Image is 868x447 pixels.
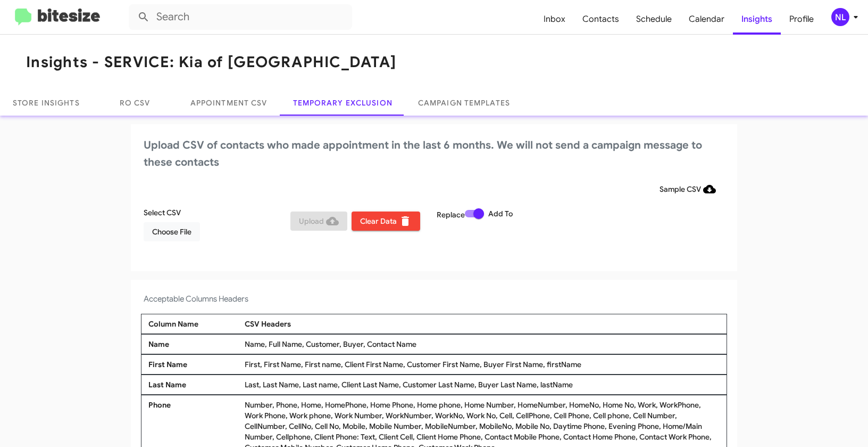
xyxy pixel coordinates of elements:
[242,379,722,390] div: Last, Last Name, Last name, Client Last Name, Customer Last Name, Buyer Last Name, lastName
[299,212,339,231] span: Upload
[242,339,722,350] div: Name, Full Name, Customer, Buyer, Contact Name
[93,90,178,116] a: RO CSV
[280,90,405,116] a: Temporary Exclusion
[129,4,352,30] input: Search
[781,4,822,35] a: Profile
[434,207,581,250] div: Replace
[146,379,242,390] div: Last Name
[352,212,420,231] button: Clear Data
[405,90,523,116] a: Campaign Templates
[628,4,680,35] a: Schedule
[574,4,628,35] a: Contacts
[733,4,781,35] a: Insights
[144,222,200,241] button: Choose File
[680,4,733,35] a: Calendar
[152,222,191,241] span: Choose File
[488,207,513,220] span: Add To
[144,207,181,218] label: Select CSV
[535,4,574,35] a: Inbox
[178,90,280,116] a: Appointment CSV
[144,137,724,171] h2: Upload CSV of contacts who made appointment in the last 6 months. We will not send a campaign mes...
[146,339,242,350] div: Name
[146,359,242,370] div: First Name
[831,8,849,26] div: NL
[242,319,722,329] div: CSV Headers
[26,54,396,71] h1: Insights - SERVICE: Kia of [GEOGRAPHIC_DATA]
[360,212,412,231] span: Clear Data
[651,180,724,199] button: Sample CSV
[660,180,716,199] span: Sample CSV
[146,319,242,329] div: Column Name
[242,359,722,370] div: First, First Name, First name, Client First Name, Customer First Name, Buyer First Name, firstName
[144,292,724,305] h4: Acceptable Columns Headers
[822,8,856,26] button: NL
[290,212,347,231] button: Upload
